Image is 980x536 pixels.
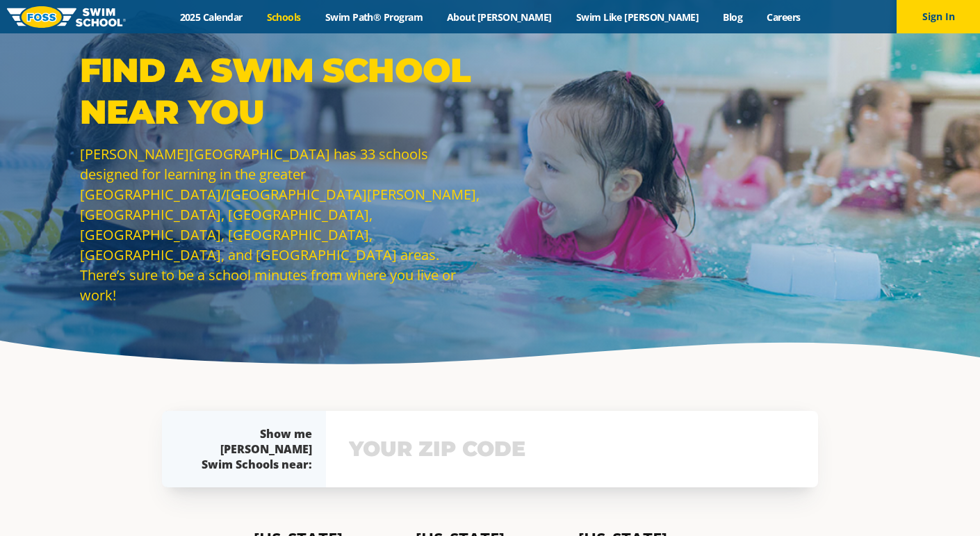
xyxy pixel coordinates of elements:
[313,10,434,24] a: Swim Path® Program
[254,10,313,24] a: Schools
[755,10,812,24] a: Careers
[435,10,564,24] a: About [PERSON_NAME]
[80,144,483,305] p: [PERSON_NAME][GEOGRAPHIC_DATA] has 33 schools designed for learning in the greater [GEOGRAPHIC_DA...
[345,429,799,469] input: YOUR ZIP CODE
[190,426,312,472] div: Show me [PERSON_NAME] Swim Schools near:
[564,10,711,24] a: Swim Like [PERSON_NAME]
[7,6,126,28] img: FOSS Swim School Logo
[711,10,755,24] a: Blog
[80,49,483,133] p: Find a Swim School Near You
[168,10,254,24] a: 2025 Calendar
